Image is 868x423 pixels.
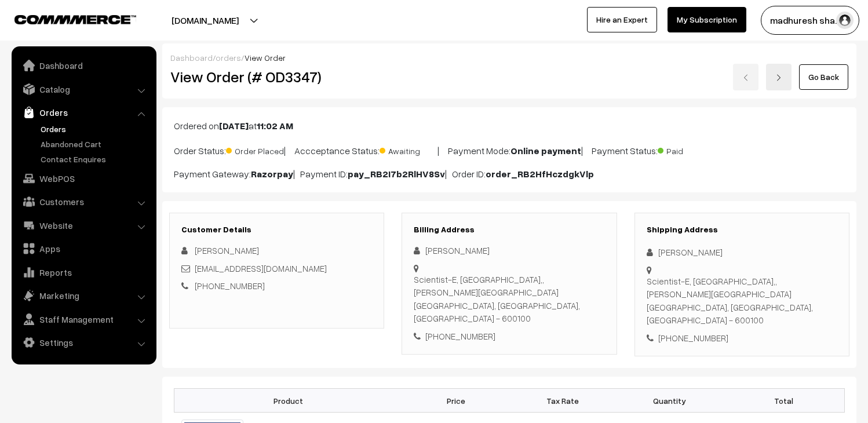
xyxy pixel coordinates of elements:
p: Order Status: | Accceptance Status: | Payment Mode: | Payment Status: [174,142,845,158]
th: Quantity [616,389,723,413]
div: [PHONE_NUMBER] [414,330,604,343]
span: Awaiting [380,142,437,157]
div: Scientist-E, [GEOGRAPHIC_DATA],, [PERSON_NAME][GEOGRAPHIC_DATA] [GEOGRAPHIC_DATA], [GEOGRAPHIC_DA... [647,275,837,327]
th: Tax Rate [509,389,616,413]
b: Online payment [510,145,581,156]
span: View Order [245,53,286,63]
a: Orders [38,123,152,135]
button: [DOMAIN_NAME] [131,6,279,35]
b: 11:02 AM [257,120,293,132]
b: pay_RB2I7b2RlHV8Sv [348,168,445,180]
a: Abandoned Cart [38,138,152,150]
p: Payment Gateway: | Payment ID: | Order ID: [174,167,845,181]
a: My Subscription [668,7,746,32]
a: Website [14,215,152,236]
a: Customers [14,191,152,212]
a: Reports [14,262,152,283]
b: Razorpay [251,168,293,180]
p: Ordered on at [174,119,845,133]
a: Orders [14,102,152,123]
th: Total [723,389,844,413]
a: Catalog [14,79,152,100]
button: madhuresh sha… [761,6,859,35]
a: [PHONE_NUMBER] [195,280,265,291]
a: Apps [14,238,152,259]
a: Dashboard [14,55,152,76]
div: / / [170,52,848,64]
h3: Shipping Address [647,225,837,235]
b: [DATE] [219,120,249,132]
h3: Customer Details [181,225,372,235]
a: WebPOS [14,168,152,189]
h3: Billing Address [414,225,604,235]
div: [PERSON_NAME] [647,246,837,259]
a: Hire an Expert [587,7,657,32]
div: [PHONE_NUMBER] [647,331,837,345]
span: Paid [658,142,716,157]
a: [EMAIL_ADDRESS][DOMAIN_NAME] [195,263,327,274]
b: order_RB2HfHczdgkVlp [486,168,594,180]
a: Settings [14,332,152,353]
img: right-arrow.png [775,74,782,81]
div: Scientist-E, [GEOGRAPHIC_DATA],, [PERSON_NAME][GEOGRAPHIC_DATA] [GEOGRAPHIC_DATA], [GEOGRAPHIC_DA... [414,273,604,325]
a: Staff Management [14,309,152,330]
a: COMMMERCE [14,12,116,25]
a: Marketing [14,285,152,306]
img: COMMMERCE [14,15,136,24]
span: Order Placed [226,142,284,157]
a: Go Back [799,64,848,90]
a: orders [216,53,241,63]
img: user [836,12,854,29]
a: Dashboard [170,53,213,63]
h2: View Order (# OD3347) [170,68,385,86]
div: [PERSON_NAME] [414,244,604,257]
a: Contact Enquires [38,153,152,165]
span: [PERSON_NAME] [195,245,259,256]
th: Product [174,389,403,413]
th: Price [403,389,509,413]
